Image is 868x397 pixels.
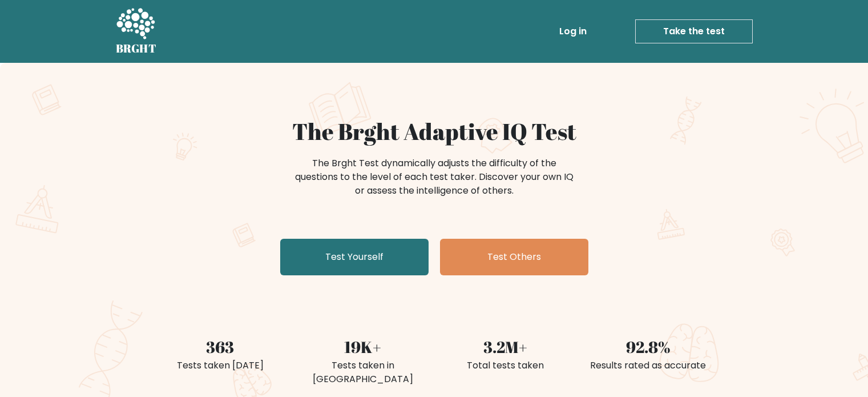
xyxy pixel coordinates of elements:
div: 92.8% [584,335,713,359]
div: 363 [156,335,285,359]
a: Take the test [635,19,753,43]
a: Log in [555,20,591,43]
h1: The Brght Adaptive IQ Test [156,118,713,145]
div: Results rated as accurate [584,359,713,372]
div: Tests taken [DATE] [156,359,285,372]
a: Test Yourself [280,239,429,275]
div: The Brght Test dynamically adjusts the difficulty of the questions to the level of each test take... [292,157,577,198]
div: 3.2M+ [441,335,570,359]
div: 19K+ [298,335,427,359]
div: Total tests taken [441,359,570,372]
h5: BRGHT [116,42,157,55]
a: BRGHT [116,5,157,58]
div: Tests taken in [GEOGRAPHIC_DATA] [298,359,427,386]
a: Test Others [440,239,588,275]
